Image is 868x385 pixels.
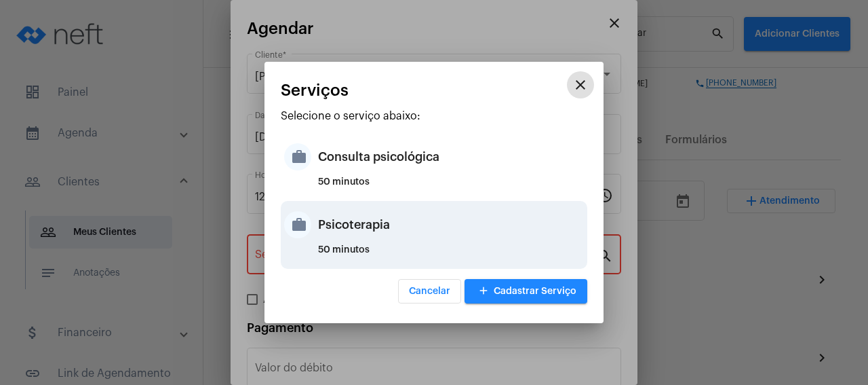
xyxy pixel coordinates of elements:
mat-icon: close [572,77,589,93]
mat-icon: work [284,143,311,170]
button: Cancelar [398,279,461,304]
div: 50 minutos [318,177,584,198]
span: Cadastrar Serviço [475,287,576,296]
span: Cancelar [409,287,450,296]
span: Serviços [281,81,349,99]
mat-icon: work [284,211,311,238]
mat-icon: add [475,282,492,301]
div: 50 minutos [318,245,584,265]
div: Psicoterapia [318,204,584,245]
div: Consulta psicológica [318,136,584,177]
button: Cadastrar Serviço [465,279,587,304]
p: Selecione o serviço abaixo: [281,110,587,122]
